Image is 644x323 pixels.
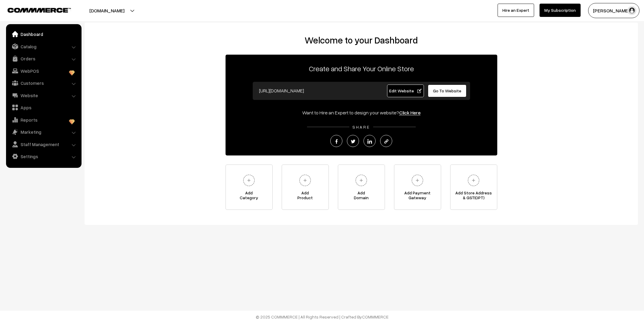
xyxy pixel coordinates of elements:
img: plus.svg [465,172,482,189]
a: Catalog [8,41,79,52]
span: Add Payment Gateway [394,190,441,203]
button: [PERSON_NAME] [588,3,639,18]
span: Add Category [226,190,272,203]
a: Go To Website [428,85,467,97]
img: plus.svg [241,172,257,189]
img: COMMMERCE [8,8,71,12]
a: Edit Website [387,85,424,97]
a: AddCategory [226,165,273,210]
span: SHARE [349,124,373,130]
span: Add Product [282,190,328,203]
img: plus.svg [409,172,426,189]
a: Orders [8,53,79,64]
span: Add Domain [338,190,385,203]
div: Want to Hire an Expert to design your website? [226,109,497,116]
a: Settings [8,151,79,162]
a: Staff Management [8,139,79,150]
a: Dashboard [8,29,79,40]
img: user [627,6,636,15]
span: Edit Website [389,88,421,93]
a: AddDomain [338,165,385,210]
span: Add Store Address & GST(OPT) [450,190,497,203]
img: plus.svg [353,172,370,189]
a: Apps [8,102,79,113]
a: COMMMERCE [362,314,389,319]
a: Marketing [8,126,79,137]
a: My Subscription [540,4,581,17]
h2: Welcome to your Dashboard [91,35,632,46]
a: Reports [8,114,79,125]
a: WebPOS [8,66,79,76]
a: Hire an Expert [498,4,534,17]
a: COMMMERCE [8,6,60,13]
a: Add PaymentGateway [394,165,441,210]
a: Website [8,90,79,101]
a: Customers [8,78,79,88]
a: Click Here [399,110,421,116]
p: Create and Share Your Online Store [226,63,497,74]
a: AddProduct [282,165,329,210]
button: [DOMAIN_NAME] [68,3,146,18]
a: Add Store Address& GST(OPT) [450,165,497,210]
span: Go To Website [433,88,461,93]
img: plus.svg [297,172,313,189]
